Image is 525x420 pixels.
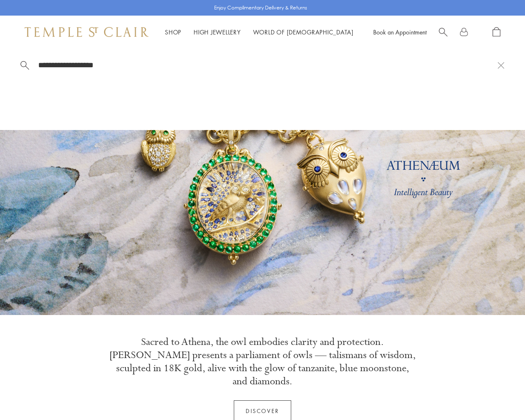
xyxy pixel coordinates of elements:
a: Book an Appointment [373,28,427,36]
a: ShopShop [165,28,181,36]
a: Search [439,27,447,37]
nav: Main navigation [165,27,354,37]
a: World of [DEMOGRAPHIC_DATA]World of [DEMOGRAPHIC_DATA] [253,28,354,36]
p: Enjoy Complimentary Delivery & Returns [214,4,307,12]
p: Sacred to Athena, the owl embodies clarity and protection. [PERSON_NAME] presents a parliament of... [109,336,416,388]
a: Open Shopping Bag [493,27,500,37]
img: Temple St. Clair [25,27,148,37]
a: High JewelleryHigh Jewellery [194,28,241,36]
